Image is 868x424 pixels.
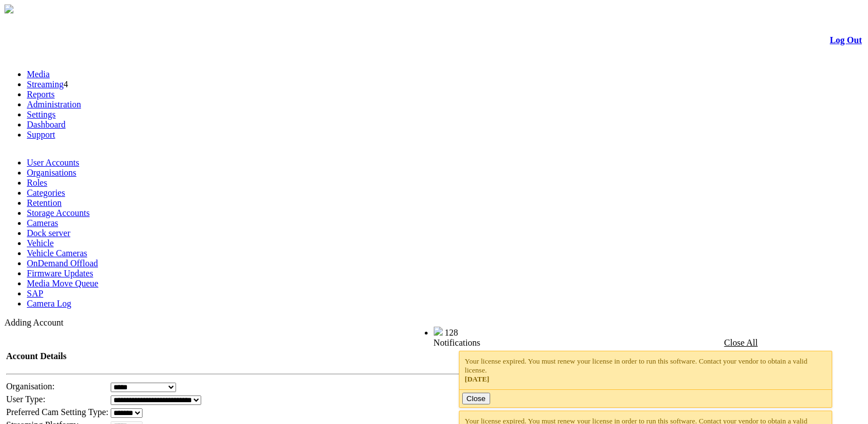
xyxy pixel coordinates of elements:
button: Close [462,393,490,404]
span: 4 [64,79,68,89]
a: Support [27,130,55,139]
span: 128 [445,328,458,337]
a: Vehicle [27,238,54,248]
img: bell25.png [434,327,443,336]
a: Vehicle Cameras [27,248,87,258]
h4: Account Details [6,351,601,361]
a: Retention [27,198,61,208]
a: Media [27,69,50,79]
a: Dock server [27,228,70,238]
a: OnDemand Offload [27,258,98,268]
span: Preferred Cam Setting Type: [6,407,108,417]
a: Streaming [27,79,64,89]
a: Organisations [27,168,77,177]
div: Your license expired. You must renew your license in order to run this software. Contact your ven... [465,357,827,384]
a: Close All [724,338,758,347]
span: Welcome, BWV (Administrator) [316,327,411,336]
span: [DATE] [465,375,490,383]
a: Roles [27,178,47,187]
a: Administration [27,100,81,109]
a: SAP [27,289,43,298]
a: User Accounts [27,158,79,167]
a: Settings [27,110,56,119]
span: User Type: [6,394,45,404]
img: arrow-3.png [4,4,13,13]
a: Cameras [27,218,58,228]
a: Media Move Queue [27,279,98,288]
a: Categories [27,188,65,197]
a: Log Out [830,35,862,45]
a: Dashboard [27,120,65,129]
span: Organisation: [6,381,55,391]
div: Notifications [434,338,840,348]
a: Camera Log [27,299,72,308]
a: Storage Accounts [27,208,89,218]
a: Reports [27,89,55,99]
span: Adding Account [4,318,63,327]
a: Firmware Updates [27,268,93,278]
